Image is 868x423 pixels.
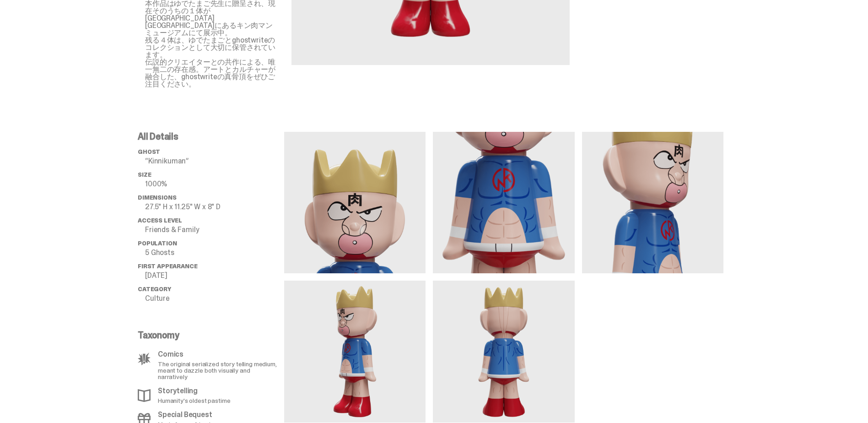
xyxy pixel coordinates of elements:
p: [DATE] [145,272,284,279]
p: Special Bequest [158,411,214,418]
span: Access Level [138,217,182,224]
p: Taxonomy [138,331,279,340]
img: media gallery image [582,132,723,273]
p: Friends & Family [145,226,284,233]
p: The original serialized story telling medium, meant to dazzle both visually and narratively [158,361,279,380]
p: Culture [145,295,284,302]
p: All Details [138,132,284,141]
span: Size [138,171,151,179]
p: 5 Ghosts [145,249,284,256]
span: Dimensions [138,194,176,201]
img: media gallery image [284,132,426,273]
span: Category [138,285,171,293]
p: Humanity's oldest pastime [158,397,231,404]
span: First Appearance [138,262,197,270]
img: media gallery image [433,281,574,422]
p: “Kinnikuman” [145,157,284,165]
p: 27.5" H x 11.25" W x 8" D [145,203,284,211]
span: ghost [138,148,160,156]
p: 1000% [145,180,284,188]
p: Comics [158,351,279,358]
img: media gallery image [284,281,426,422]
img: media gallery image [433,132,574,273]
p: Storytelling [158,387,231,395]
span: Population [138,239,177,247]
